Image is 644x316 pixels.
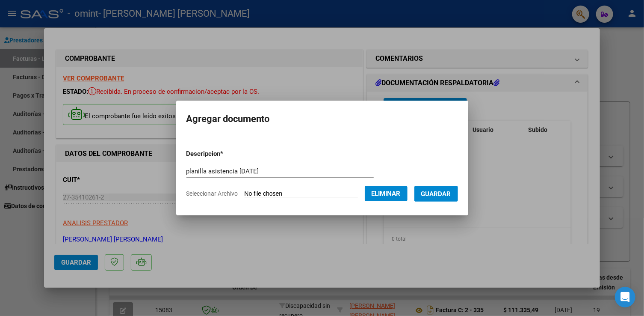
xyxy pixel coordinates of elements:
[414,186,458,202] button: Guardar
[186,149,268,159] p: Descripcion
[186,190,238,197] span: Seleccionar Archivo
[186,111,458,127] h2: Agregar documento
[372,190,401,197] span: Eliminar
[365,186,408,201] button: Eliminar
[615,287,635,307] div: Open Intercom Messenger
[421,190,451,198] span: Guardar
